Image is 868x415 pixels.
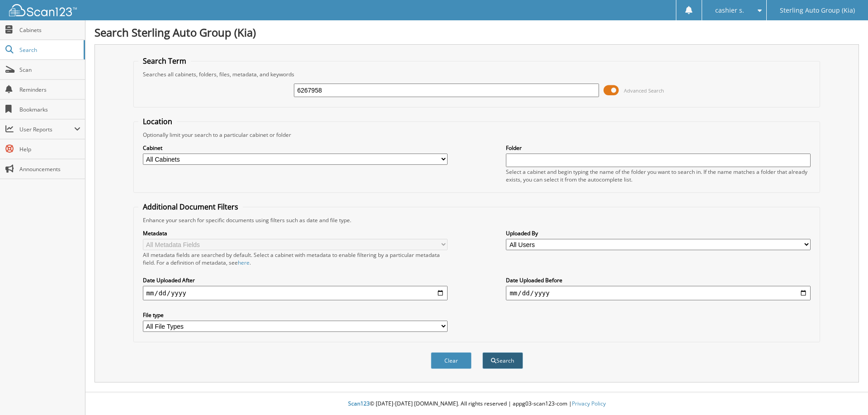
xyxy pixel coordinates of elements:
[19,165,80,173] span: Announcements
[624,87,664,94] span: Advanced Search
[506,229,811,237] label: Uploaded By
[138,131,816,139] div: Optionally limit your search to a particular cabinet or folder
[348,400,370,407] span: Scan123
[138,70,816,78] div: Searches all cabinets, folders, files, metadata, and keywords
[143,229,448,237] label: Metadata
[506,168,811,183] div: Select a cabinet and begin typing the name of the folder you want to search in. If the name match...
[780,8,855,13] span: Sterling Auto Group (Kia)
[823,372,868,415] iframe: Chat Widget
[143,251,448,266] div: All metadata fields are searched by default. Select a cabinet with metadata to enable filtering b...
[19,46,79,54] span: Search
[431,352,472,369] button: Clear
[238,259,250,266] a: here
[85,393,868,415] div: © [DATE]-[DATE] [DOMAIN_NAME]. All rights reserved | appg03-scan123-com |
[506,286,811,300] input: end
[138,202,243,212] legend: Additional Document Filters
[138,117,177,126] legend: Location
[715,8,744,13] span: cashier s.
[19,145,80,153] span: Help
[94,25,859,40] h1: Search Sterling Auto Group (Kia)
[19,106,80,113] span: Bookmarks
[138,216,816,224] div: Enhance your search for specific documents using filters such as date and file type.
[143,144,448,152] label: Cabinet
[138,56,191,66] legend: Search Term
[19,66,80,74] span: Scan
[143,286,448,300] input: start
[19,26,80,34] span: Cabinets
[9,4,77,16] img: scan123-logo-white.svg
[506,144,811,152] label: Folder
[572,400,606,407] a: Privacy Policy
[19,86,80,93] span: Reminders
[143,311,448,319] label: File type
[482,352,523,369] button: Search
[19,126,74,133] span: User Reports
[143,276,448,284] label: Date Uploaded After
[506,276,811,284] label: Date Uploaded Before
